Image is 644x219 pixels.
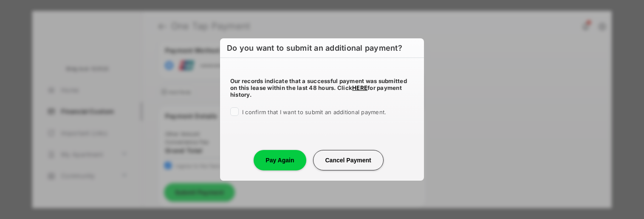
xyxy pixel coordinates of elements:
a: HERE [352,84,367,91]
span: I confirm that I want to submit an additional payment. [242,109,386,115]
h5: Our records indicate that a successful payment was submitted on this lease within the last 48 hou... [230,78,414,98]
h6: Do you want to submit an additional payment? [220,38,424,58]
button: Cancel Payment [313,150,384,170]
button: Pay Again [254,150,306,170]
